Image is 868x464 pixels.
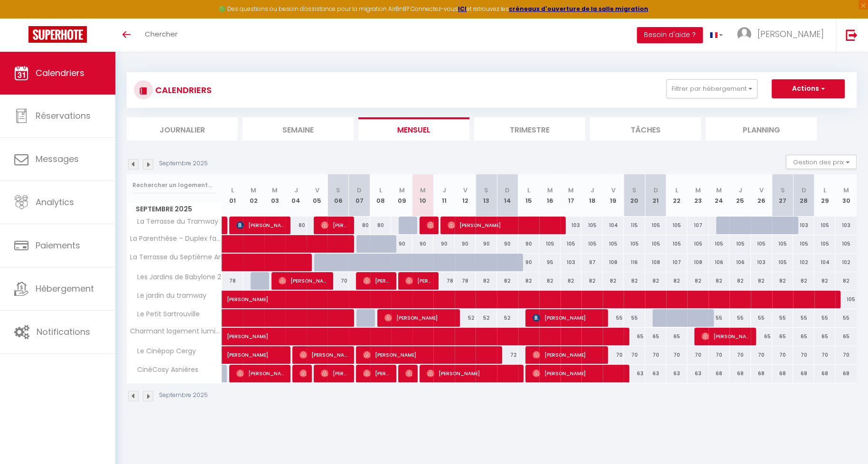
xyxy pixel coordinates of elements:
[231,186,234,195] abbr: L
[687,365,709,382] div: 63
[497,309,518,327] div: 52
[299,346,349,364] span: [PERSON_NAME]
[729,346,751,364] div: 70
[8,4,36,32] button: Ouvrir le widget de chat LiveChat
[645,328,666,345] div: 65
[780,186,784,195] abbr: S
[709,365,730,382] div: 68
[786,155,857,169] button: Gestion des prix
[476,235,497,253] div: 90
[532,309,604,327] span: [PERSON_NAME]
[772,79,845,98] button: Actions
[581,217,603,234] div: 105
[624,365,645,382] div: 63
[666,365,688,382] div: 63
[532,364,625,382] span: [PERSON_NAME]
[560,217,582,234] div: 103
[279,272,328,290] span: [PERSON_NAME]
[455,309,476,327] div: 52
[222,272,243,290] div: 78
[687,346,709,364] div: 70
[412,235,434,253] div: 90
[624,346,645,364] div: 70
[370,217,392,234] div: 80
[509,5,648,13] strong: créneaux d'ouverture de la salle migration
[730,19,836,52] a: ... [PERSON_NAME]
[695,186,701,195] abbr: M
[433,272,455,290] div: 78
[455,174,476,217] th: 12
[36,153,79,165] span: Messages
[666,79,757,98] button: Filtrer par hébergement
[336,186,340,195] abbr: S
[772,254,793,271] div: 105
[645,365,666,382] div: 63
[129,254,224,261] span: La Terrasse du Septième Art
[127,202,222,216] span: Septembre 2025
[687,217,709,234] div: 107
[645,254,666,271] div: 108
[603,174,624,217] th: 19
[243,174,264,217] th: 02
[581,272,603,290] div: 82
[433,174,455,217] th: 11
[222,328,243,346] a: [PERSON_NAME]
[814,254,836,271] div: 104
[222,291,243,309] a: [PERSON_NAME]
[539,174,560,217] th: 16
[497,346,518,364] div: 72
[772,346,793,364] div: 70
[603,254,624,271] div: 108
[285,174,307,217] th: 04
[363,346,498,364] span: [PERSON_NAME]
[321,216,349,234] span: [PERSON_NAME]
[129,272,224,283] span: Les Jardins de Babylone 2
[497,272,518,290] div: 82
[427,364,519,382] span: [PERSON_NAME]
[793,217,814,234] div: 103
[835,328,857,345] div: 65
[751,254,772,271] div: 103
[349,174,370,217] th: 07
[505,186,510,195] abbr: D
[28,26,87,43] img: Super Booking
[560,254,582,271] div: 103
[227,322,642,341] span: [PERSON_NAME]
[272,186,278,195] abbr: M
[793,346,814,364] div: 70
[476,309,497,327] div: 52
[448,216,561,234] span: [PERSON_NAME]
[729,254,751,271] div: 106
[159,159,208,168] p: Septembre 2025
[590,117,701,141] li: Tâches
[159,391,208,400] p: Septembre 2025
[568,186,574,195] abbr: M
[236,364,286,382] span: [PERSON_NAME]
[129,309,202,320] span: Le Petit Sartrouville
[828,421,861,457] iframe: Chat
[484,186,488,195] abbr: S
[327,272,349,290] div: 70
[603,272,624,290] div: 82
[129,328,224,335] span: Charmant logement lumineux - [GEOGRAPHIC_DATA]
[603,309,624,327] div: 55
[611,186,616,195] abbr: V
[539,235,560,253] div: 105
[729,174,751,217] th: 25
[433,235,455,253] div: 90
[129,365,201,375] span: CinéCosy Asnières
[427,216,434,234] span: [PERSON_NAME]
[823,186,826,195] abbr: L
[539,272,560,290] div: 82
[603,217,624,234] div: 104
[405,364,412,382] span: [PERSON_NAME]
[757,28,824,40] span: [PERSON_NAME]
[835,272,857,290] div: 82
[36,239,80,251] span: Paiements
[285,217,307,234] div: 80
[222,346,243,364] a: [PERSON_NAME]
[814,235,836,253] div: 105
[581,235,603,253] div: 105
[299,364,307,382] span: [PERSON_NAME]
[701,327,751,345] span: [PERSON_NAME]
